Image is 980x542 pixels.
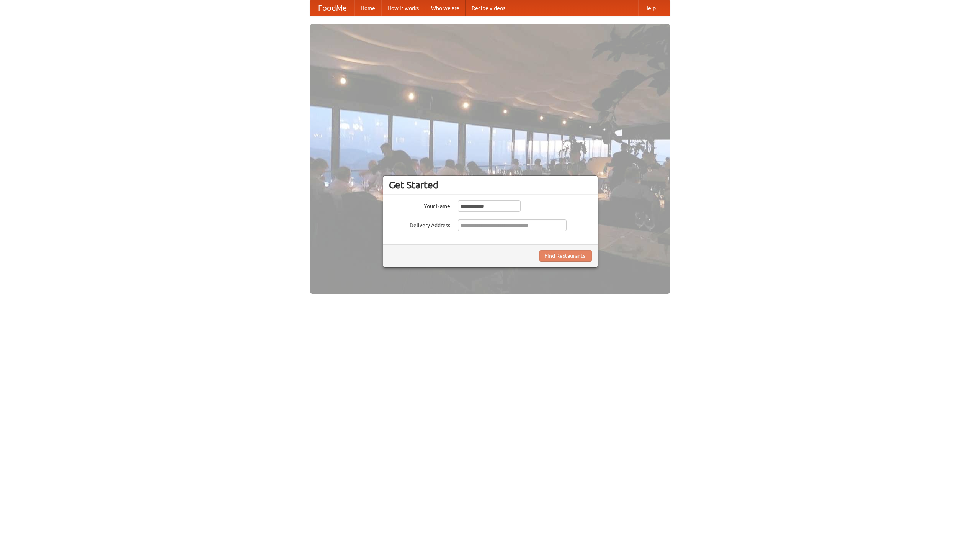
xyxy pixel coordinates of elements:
label: Your Name [389,200,450,210]
label: Delivery Address [389,219,450,229]
h3: Get Started [389,179,592,191]
a: Help [638,0,662,16]
button: Find Restaurants! [539,250,592,262]
a: Home [354,0,381,16]
a: How it works [381,0,425,16]
a: Recipe videos [465,0,511,16]
a: Who we are [425,0,465,16]
a: FoodMe [310,0,354,16]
